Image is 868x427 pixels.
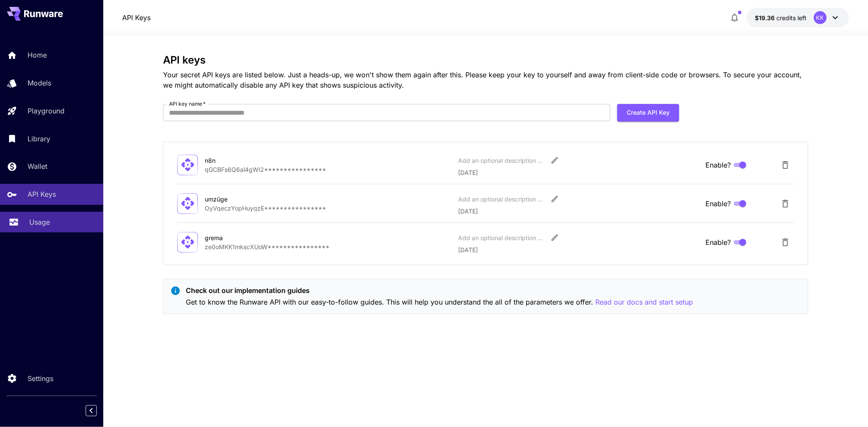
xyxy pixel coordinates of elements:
button: Create API Key [617,104,679,122]
span: Enable? [705,198,731,209]
button: Collapse sidebar [86,405,97,416]
button: Edit [547,152,563,168]
a: API Keys [122,12,151,23]
div: grema [205,233,291,242]
div: $19.3642 [755,13,807,22]
button: Delete API Key [777,195,794,212]
button: Edit [547,230,563,245]
span: Enable? [705,160,731,170]
p: [DATE] [459,168,699,177]
span: credits left [777,14,807,21]
p: Playground [28,106,65,116]
p: Settings [28,373,53,384]
button: Delete API Key [777,156,794,174]
div: Add an optional description or comment [459,156,545,165]
button: Read our docs and start setup [595,297,693,308]
span: $19.36 [755,14,777,21]
p: Get to know the Runware API with our easy-to-follow guides. This will help you understand the all... [186,297,693,308]
button: Delete API Key [777,234,794,251]
button: $19.3642KK [747,8,849,27]
p: Home [28,50,47,60]
p: Check out our implementation guides [186,285,693,296]
p: Models [28,78,51,88]
div: umzüge [205,195,291,204]
p: Your secret API keys are listed below. Just a heads-up, we won't show them again after this. Plea... [163,70,808,90]
p: API Keys [28,189,56,199]
div: KK [814,11,827,24]
nav: breadcrumb [122,12,151,23]
p: [DATE] [459,245,699,254]
div: Add an optional description or comment [459,233,545,242]
label: API key name [169,100,206,107]
div: n8n [205,156,291,165]
div: Add an optional description or comment [459,195,545,204]
p: [DATE] [459,207,699,216]
p: Usage [29,217,50,227]
button: Edit [547,191,563,207]
p: Wallet [28,161,47,171]
p: Library [28,134,50,144]
h3: API keys [163,54,808,66]
span: Enable? [705,237,731,247]
div: Collapse sidebar [92,403,103,418]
